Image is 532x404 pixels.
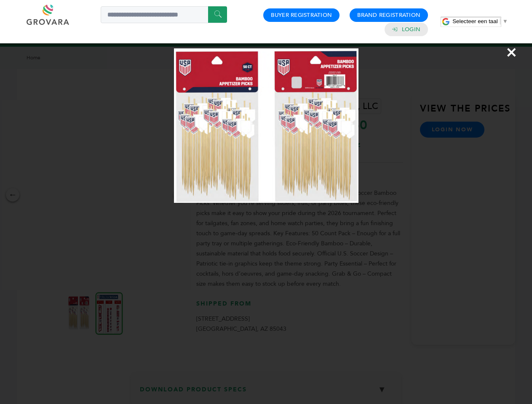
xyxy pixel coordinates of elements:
[500,18,500,24] span: ​
[506,40,517,64] span: ×
[174,48,358,203] img: Image Preview
[503,18,508,24] span: ▼
[357,11,420,19] a: Brand Registration
[101,6,227,23] input: Search a product or brand...
[402,26,420,33] a: Login
[452,18,497,24] span: Selecteer een taal
[452,18,508,24] a: Selecteer een taal​
[271,11,332,19] a: Buyer Registration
